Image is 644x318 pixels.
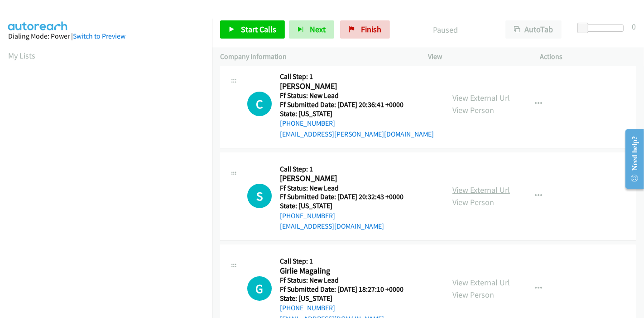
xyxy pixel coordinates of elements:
[8,50,35,61] a: My Lists
[280,285,415,294] h5: Ff Submitted Date: [DATE] 18:27:10 +0000
[280,91,434,100] h5: Ff Status: New Lead
[247,92,272,116] div: The call is yet to be attempted
[632,20,636,33] div: 0
[505,20,562,39] button: AutoTab
[73,32,125,40] a: Switch to Preview
[402,24,489,36] p: Paused
[280,81,415,92] h2: [PERSON_NAME]
[280,72,434,81] h5: Call Step: 1
[220,20,285,39] a: Start Calls
[340,20,390,39] a: Finish
[452,105,494,115] a: View Person
[280,109,434,118] h5: State: [US_STATE]
[452,185,510,195] a: View External Url
[618,123,644,195] iframe: Resource Center
[247,276,272,301] div: The call is yet to be attempted
[280,100,434,109] h5: Ff Submitted Date: [DATE] 20:36:41 +0000
[428,51,524,62] p: View
[280,222,384,230] a: [EMAIL_ADDRESS][DOMAIN_NAME]
[361,24,381,34] span: Finish
[247,276,272,301] h1: G
[280,294,415,303] h5: State: [US_STATE]
[280,165,415,174] h5: Call Step: 1
[289,20,334,39] button: Next
[540,51,636,62] p: Actions
[452,93,510,103] a: View External Url
[280,119,335,127] a: [PHONE_NUMBER]
[452,277,510,288] a: View External Url
[220,51,412,62] p: Company Information
[247,92,272,116] h1: C
[280,257,415,266] h5: Call Step: 1
[280,303,335,312] a: [PHONE_NUMBER]
[280,201,415,210] h5: State: [US_STATE]
[280,211,335,220] a: [PHONE_NUMBER]
[280,192,415,201] h5: Ff Submitted Date: [DATE] 20:32:43 +0000
[310,24,326,34] span: Next
[452,289,494,300] a: View Person
[8,31,204,42] div: Dialing Mode: Power |
[280,276,415,285] h5: Ff Status: New Lead
[280,130,434,138] a: [EMAIL_ADDRESS][PERSON_NAME][DOMAIN_NAME]
[247,184,272,208] div: The call is yet to be attempted
[280,266,415,276] h2: Girlie Magaling
[582,24,624,32] div: Delay between calls (in seconds)
[280,173,415,184] h2: [PERSON_NAME]
[280,184,415,193] h5: Ff Status: New Lead
[241,24,276,34] span: Start Calls
[452,197,494,207] a: View Person
[247,184,272,208] h1: S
